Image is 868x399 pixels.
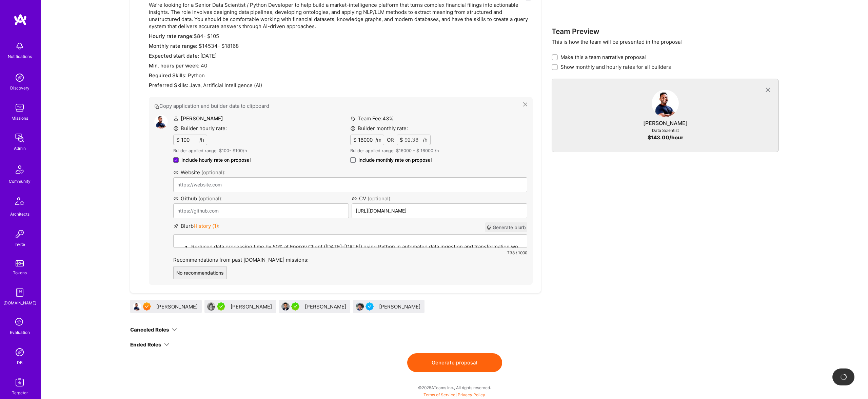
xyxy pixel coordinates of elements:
div: Canceled Roles [130,326,169,333]
div: Data Scientist [652,127,679,134]
span: Include monthly rate on proposal [358,157,432,163]
span: Hourly rate range: [149,33,194,39]
img: bell [13,39,26,53]
span: Expected start date: [149,53,199,59]
img: loading [840,374,847,380]
div: [DOMAIN_NAME] [3,299,36,306]
div: Targeter [12,389,28,396]
div: Ended Roles [130,341,161,348]
label: CV [352,195,527,202]
div: 738 / 1000 [173,249,527,256]
label: [PERSON_NAME] [173,115,223,122]
span: /h [199,136,204,143]
i: icon SelectionTeam [13,316,26,329]
img: Architects [12,194,28,211]
label: Github [173,195,349,202]
img: User Avatar [652,90,679,117]
img: teamwork [13,101,26,115]
i: icon ArrowDown [172,327,177,332]
p: Builder applied range: $ 16000 - $ 16000 /h [350,148,527,154]
input: XX [180,135,199,145]
div: [PERSON_NAME] [305,303,348,310]
img: Skill Targeter [13,376,26,389]
label: Blurb : [173,222,219,232]
img: discovery [13,71,26,84]
h3: Team Preview [552,27,778,36]
img: Exceptional A.Teamer [143,302,151,311]
div: © 2025 ATeams Inc., All rights reserved. [41,379,868,396]
img: User Avatar [207,302,215,311]
div: Tokens [13,269,27,276]
span: | [423,392,485,397]
span: (optional): [201,169,225,176]
div: Architects [10,211,29,218]
div: OR [387,136,394,143]
span: Min. hours per week: [149,62,199,69]
div: $ 143.00 /hour [648,134,683,141]
span: Make this a team narrative proposal [560,54,646,61]
img: Community [12,161,28,178]
input: XX [357,135,375,145]
div: Evaluation [10,329,30,336]
div: Invite [15,241,25,248]
img: Admin Search [13,345,26,359]
button: Copy application and builder data to clipboard [154,102,523,109]
span: History ( 1 ) [194,223,218,229]
i: icon CloseGray [764,86,772,94]
label: Builder hourly rate: [173,125,227,132]
span: Show monthly and hourly rates for all builders [560,63,671,71]
img: A.Teamer in Residence [291,302,299,311]
img: logo [14,14,27,26]
a: Privacy Policy [458,392,485,397]
img: tokens [16,260,24,266]
button: Generate blurb [485,222,527,232]
div: Discovery [10,84,29,92]
button: Generate proposal [407,353,502,372]
input: XX [403,135,423,145]
span: $ [400,136,403,143]
label: Website [173,169,527,176]
div: Community [9,178,31,185]
img: User Avatar [281,302,290,311]
p: This is how the team will be presented in the proposal [552,38,778,45]
img: User Avatar [133,302,141,311]
div: $ 14534 - $ 18168 [149,42,533,49]
div: Admin [14,145,26,152]
i: icon CrystalBall [487,225,491,230]
label: Team Fee: 43 % [350,115,393,122]
span: Monthly rate range: [149,43,199,49]
div: Java, Artificial Intelligence (AI) [149,82,533,89]
img: Invite [13,227,26,241]
div: 40 [149,62,533,69]
i: icon Copy [154,104,159,109]
span: (optional): [368,195,392,202]
img: A.Teamer in Residence [217,302,225,311]
div: Notifications [8,53,32,60]
div: Python [149,72,533,79]
a: User Avatar [652,90,679,120]
input: https://website.com [173,177,527,192]
span: $ [353,136,357,143]
div: Missions [12,115,28,122]
span: (optional): [198,195,222,202]
span: Preferred Skills: [149,82,188,88]
div: [PERSON_NAME] [643,120,688,127]
span: $ [176,136,180,143]
p: Builder applied range: $ 100 - $ 100 /h [173,148,251,154]
span: Include hourly rate on proposal [181,157,251,163]
button: No recommendations [173,266,227,279]
div: $ 84 - $ 105 [149,33,533,40]
input: https://github.com [173,203,349,218]
div: DB [17,359,23,366]
img: guide book [13,286,26,299]
span: /m [375,136,381,143]
p: Reduced data processing time by 50% at Energy Client ([DATE]-[DATE]) using Python in automated da... [191,243,523,250]
span: Required Skills: [149,72,186,79]
label: Builder monthly rate: [350,125,408,132]
div: [PERSON_NAME] [231,303,273,310]
div: [PERSON_NAME] [379,303,422,310]
img: admin teamwork [13,131,26,145]
img: Vetted A.Teamer [366,302,374,311]
label: Recommendations from past [DOMAIN_NAME] missions: [173,256,527,263]
img: User Avatar [154,115,168,128]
